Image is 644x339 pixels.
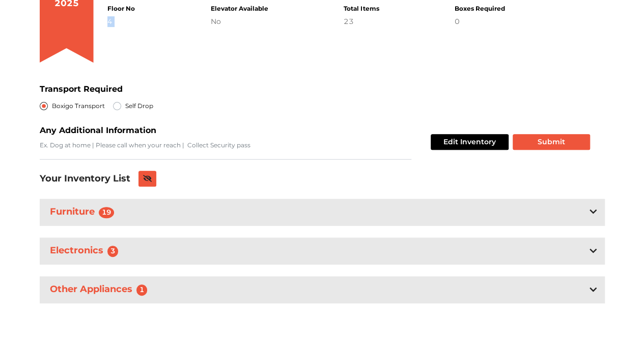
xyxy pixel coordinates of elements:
button: Submit [513,134,590,150]
span: 19 [99,207,115,218]
h4: Total Items [344,5,379,12]
h4: Elevator Available [211,5,268,12]
b: Transport Required [40,84,123,94]
h3: Other Appliances [48,282,154,298]
button: Edit Inventory [431,134,509,150]
span: 1 [136,284,148,296]
h3: Your Inventory List [40,173,130,185]
div: 23 [344,16,379,27]
h4: Boxes Required [455,5,505,12]
label: Self Drop [125,100,153,112]
h3: Electronics [48,243,125,259]
span: 3 [107,246,119,257]
h4: Floor No [107,5,135,12]
div: 4 [107,16,135,27]
div: 0 [455,16,505,27]
label: Boxigo Transport [52,100,105,112]
h3: Furniture [48,204,121,220]
div: No [211,16,268,27]
b: Any Additional Information [40,125,156,135]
